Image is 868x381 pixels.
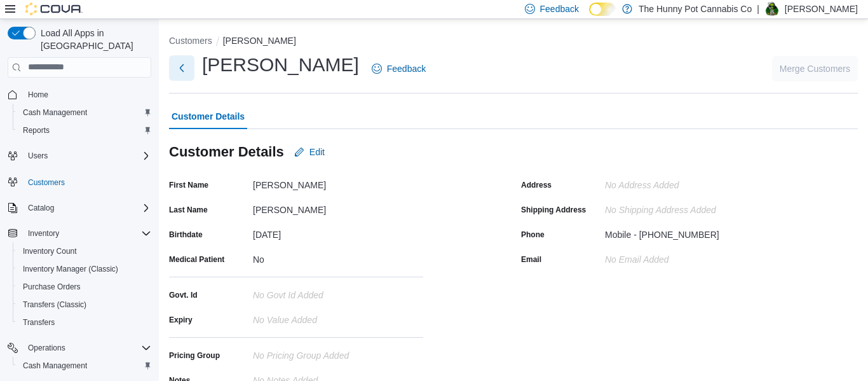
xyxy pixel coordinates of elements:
[169,205,208,215] label: Last Name
[169,55,194,81] button: Next
[18,279,151,294] span: Purchase Orders
[169,315,193,325] label: Expiry
[13,278,156,296] button: Purchase Orders
[605,200,775,215] div: No Shipping Address added
[3,339,156,357] button: Operations
[521,180,552,190] label: Address
[18,261,151,277] span: Inventory Manager (Classic)
[13,104,156,121] button: Cash Management
[18,123,55,138] a: Reports
[785,1,858,17] p: [PERSON_NAME]
[18,279,86,294] a: Purchase Orders
[589,3,616,16] input: Dark Mode
[13,242,156,260] button: Inventory Count
[639,1,752,17] p: The Hunny Pot Cannabis Co
[18,244,151,259] span: Inventory Count
[169,34,858,50] nav: An example of EuiBreadcrumbs
[172,104,245,129] span: Customer Details
[387,62,426,75] span: Feedback
[23,300,86,310] span: Transfers (Classic)
[13,260,156,278] button: Inventory Manager (Classic)
[28,343,65,353] span: Operations
[169,230,203,240] label: Birthdate
[13,357,156,375] button: Cash Management
[169,180,208,190] label: First Name
[3,225,156,242] button: Inventory
[605,225,719,240] div: Mobile - [PHONE_NUMBER]
[23,107,87,118] span: Cash Management
[23,148,53,163] button: Users
[28,203,54,213] span: Catalog
[18,358,151,373] span: Cash Management
[23,226,151,241] span: Inventory
[202,52,359,78] h1: [PERSON_NAME]
[25,3,83,15] img: Cova
[13,314,156,331] button: Transfers
[23,148,151,163] span: Users
[780,62,850,75] span: Merge Customers
[540,3,579,15] span: Feedback
[253,310,423,325] div: No value added
[23,246,77,256] span: Inventory Count
[3,199,156,217] button: Catalog
[605,175,775,190] div: No Address added
[23,125,50,135] span: Reports
[23,174,151,190] span: Customers
[23,175,70,190] a: Customers
[3,85,156,104] button: Home
[28,228,59,239] span: Inventory
[289,139,330,165] button: Edit
[253,249,423,265] div: No
[3,147,156,165] button: Users
[18,105,92,120] a: Cash Management
[764,1,780,17] div: Alexyss Dodd
[13,121,156,139] button: Reports
[18,297,92,312] a: Transfers (Classic)
[13,296,156,314] button: Transfers (Classic)
[23,264,118,274] span: Inventory Manager (Classic)
[367,56,431,81] a: Feedback
[23,87,53,102] a: Home
[23,226,64,241] button: Inventory
[18,297,151,312] span: Transfers (Classic)
[253,345,423,361] div: No Pricing Group Added
[36,27,151,52] span: Load All Apps in [GEOGRAPHIC_DATA]
[28,151,48,161] span: Users
[23,200,151,216] span: Catalog
[18,105,151,120] span: Cash Management
[309,146,325,158] span: Edit
[28,177,65,188] span: Customers
[18,315,60,330] a: Transfers
[18,261,123,277] a: Inventory Manager (Classic)
[23,282,81,292] span: Purchase Orders
[3,172,156,191] button: Customers
[23,340,151,356] span: Operations
[23,340,71,356] button: Operations
[169,144,284,160] h3: Customer Details
[169,254,224,265] label: Medical Patient
[28,90,48,100] span: Home
[18,123,151,138] span: Reports
[253,285,423,300] div: No Govt Id added
[223,36,296,46] button: [PERSON_NAME]
[23,361,87,371] span: Cash Management
[23,317,55,328] span: Transfers
[605,249,669,265] div: No Email added
[23,200,59,216] button: Catalog
[253,225,423,240] div: [DATE]
[253,175,423,190] div: [PERSON_NAME]
[521,254,541,265] label: Email
[23,87,151,102] span: Home
[253,200,423,215] div: [PERSON_NAME]
[18,244,82,259] a: Inventory Count
[169,350,220,361] label: Pricing Group
[169,290,198,300] label: Govt. Id
[169,36,212,46] button: Customers
[772,56,858,81] button: Merge Customers
[18,358,92,373] a: Cash Management
[757,1,759,17] p: |
[18,315,151,330] span: Transfers
[521,205,586,215] label: Shipping Address
[521,230,545,240] label: Phone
